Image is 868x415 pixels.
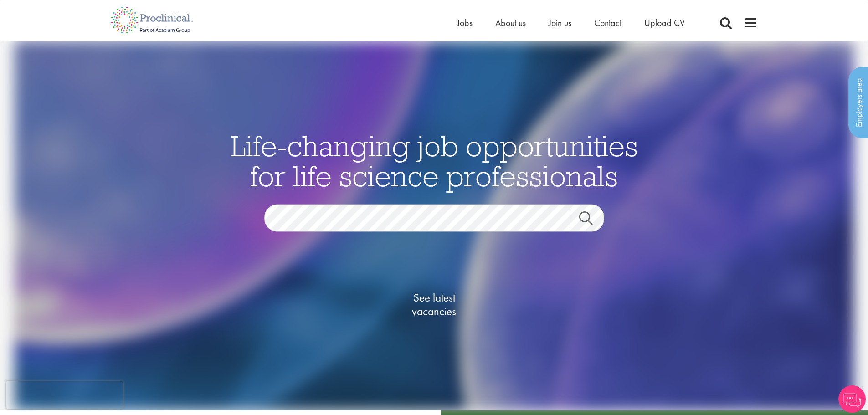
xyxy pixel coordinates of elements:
[389,255,480,355] a: See latestvacancies
[495,17,526,29] a: About us
[594,17,621,29] a: Contact
[6,381,123,409] iframe: reCAPTCHA
[549,17,571,29] a: Join us
[14,41,854,410] img: candidate home
[838,385,866,413] img: Chatbot
[389,291,480,318] span: See latest vacancies
[457,17,473,29] a: Jobs
[231,128,638,194] span: Life-changing job opportunities for life science professionals
[572,211,611,230] a: Job search submit button
[644,17,685,29] a: Upload CV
